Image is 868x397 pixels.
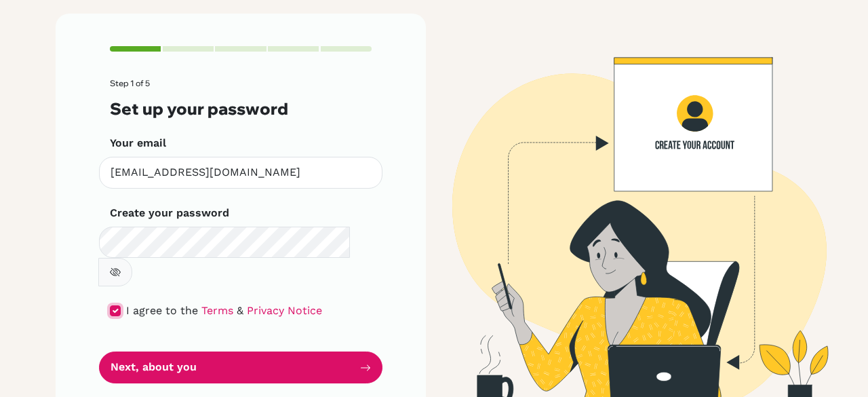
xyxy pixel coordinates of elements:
button: Next, about you [99,352,382,383]
span: I agree to the [126,304,198,317]
label: Create your password [110,205,229,221]
input: Insert your email* [99,157,382,189]
span: & [237,304,243,317]
h3: Set up your password [110,99,372,119]
span: Step 1 of 5 [110,78,150,88]
a: Privacy Notice [247,304,322,317]
a: Terms [201,304,233,317]
label: Your email [110,135,166,151]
